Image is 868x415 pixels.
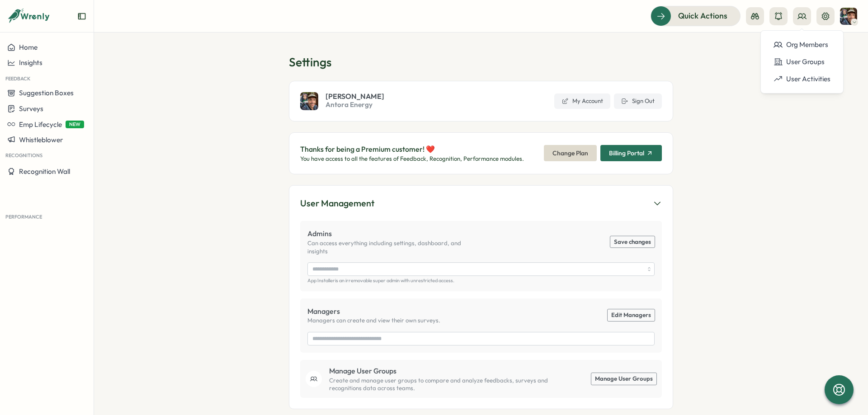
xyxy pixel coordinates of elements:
[77,12,86,21] button: Expand sidebar
[544,145,597,161] button: Change Plan
[329,365,561,377] p: Manage User Groups
[768,36,836,53] a: Org Members
[768,53,836,70] a: User Groups
[300,155,524,163] p: You have access to all the features of Feedback, Recognition, Performance modules.
[554,93,610,109] a: My Account
[19,58,42,67] span: Insights
[300,196,662,210] button: User Management
[600,145,662,161] button: Billing Portal
[19,135,63,144] span: Whistleblower
[651,6,741,26] button: Quick Actions
[329,377,561,392] p: Create and manage user groups to compare and analyze feedbacks, surveys and recognitions data acr...
[552,145,588,161] span: Change Plan
[632,97,655,105] span: Sign Out
[678,10,727,22] span: Quick Actions
[66,121,84,128] span: NEW
[300,196,374,210] div: User Management
[19,89,74,97] span: Suggestion Boxes
[19,167,70,176] span: Recognition Wall
[609,150,644,156] span: Billing Portal
[325,93,384,100] span: [PERSON_NAME]
[591,373,656,385] a: Manage User Groups
[610,236,655,248] button: Save changes
[614,93,662,109] button: Sign Out
[774,57,830,67] div: User Groups
[289,54,673,70] h1: Settings
[325,100,384,110] span: Antora Energy
[774,74,830,84] div: User Activities
[307,306,440,317] p: Managers
[300,92,318,110] img: Sebastien Lounis
[307,317,440,325] p: Managers can create and view their own surveys.
[774,40,830,50] div: Org Members
[300,144,524,155] p: Thanks for being a Premium customer! ❤️
[19,104,43,113] span: Surveys
[307,228,481,239] p: Admins
[608,309,655,321] a: Edit Managers
[307,278,655,284] p: App Installer is an irremovable super admin with unrestricted access.
[19,43,38,51] span: Home
[840,8,857,25] img: Sebastien Lounis
[572,97,603,105] span: My Account
[768,70,836,88] a: User Activities
[19,120,62,129] span: Emp Lifecycle
[307,239,481,255] p: Can access everything including settings, dashboard, and insights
